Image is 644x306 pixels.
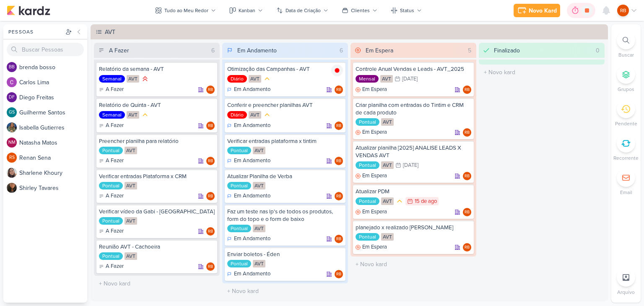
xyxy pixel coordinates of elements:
div: Responsável: Rogerio Bispo [335,122,343,130]
p: RB [465,131,470,135]
p: Arquivo [617,288,635,296]
div: Pontual [227,182,251,189]
img: Shirley Tavares [7,183,17,193]
p: Email [620,189,632,196]
div: Em Espera [356,86,387,94]
div: Em Espera [356,128,387,137]
p: Em Andamento [234,235,270,243]
div: Rogerio Bispo [335,270,343,278]
div: Pontual [356,118,379,126]
div: Prioridade Média [263,111,271,119]
div: Rogerio Bispo [335,157,343,165]
div: Rogerio Bispo [206,262,215,271]
div: AVT [381,197,394,205]
div: Prioridade Média [141,111,149,119]
p: Buscar [618,51,634,59]
div: A Fazer [99,157,124,165]
div: A Fazer [99,262,124,271]
div: Responsável: Rogerio Bispo [335,235,343,243]
p: A Fazer [106,122,124,130]
div: R e n a n S e n a [19,153,87,162]
p: Em Espera [362,208,387,216]
div: G u i l h e r m e S a n t o s [19,108,87,117]
div: Responsável: Rogerio Bispo [335,192,343,200]
p: Em Andamento [234,157,270,165]
div: AVT [125,217,137,225]
div: Pontual [99,147,123,154]
div: 0 [592,46,603,55]
p: Pendente [615,120,637,127]
div: AVT [253,225,265,232]
div: Rogerio Bispo [463,86,471,94]
img: tracking [331,65,343,76]
div: Enviar boletos - Éden [227,251,343,258]
div: AVT [125,252,137,260]
div: Rogerio Bispo [335,122,343,130]
p: Em Espera [362,128,387,137]
p: Recorrente [613,154,639,162]
div: Guilherme Santos [7,107,17,117]
p: RB [336,272,341,277]
img: Sharlene Khoury [7,168,17,178]
input: + Novo kard [352,258,475,270]
p: RB [208,124,213,128]
p: RB [465,88,470,92]
div: AVT [253,260,265,267]
div: I s a b e l l a G u t i e r r e s [19,123,87,132]
div: Em Andamento [227,192,270,200]
div: Responsável: Rogerio Bispo [463,128,471,137]
div: S h i r l e y T a v a r e s [19,184,87,192]
div: AVT [127,111,139,119]
div: Rogerio Bispo [206,157,215,165]
div: Controle Anual Vendas e Leads - AVT_2025 [356,65,471,73]
div: Natasha Matos [7,137,17,148]
div: Prioridade Média [263,75,271,83]
div: AVT [253,147,265,154]
p: Em Espera [362,243,387,252]
div: Pontual [99,182,123,189]
div: Pontual [227,147,251,154]
div: Rogerio Bispo [206,86,215,94]
div: Diário [227,111,247,119]
p: RB [208,88,213,92]
div: Responsável: Rogerio Bispo [206,122,215,130]
p: NM [8,140,16,145]
p: RB [336,194,341,199]
div: Responsável: Rogerio Bispo [463,86,471,94]
div: Responsável: Rogerio Bispo [463,208,471,216]
div: Semanal [99,75,125,83]
div: AVT [380,75,393,83]
div: Em Espera [356,172,387,180]
p: A Fazer [106,192,124,200]
div: Rogerio Bispo [206,192,215,200]
div: Em Espera [366,46,393,55]
div: Pontual [356,161,379,169]
p: RB [465,210,470,215]
div: Em Andamento [227,157,270,165]
div: 6 [336,46,346,55]
div: Reunião AVT - Cachoeira [99,243,215,251]
div: Responsável: Rogerio Bispo [335,270,343,278]
div: Em Andamento [237,46,277,55]
div: AVT [381,233,394,241]
div: Verificar entradas plataforma x tintim [227,137,343,145]
div: Responsável: Rogerio Bispo [206,157,215,165]
p: A Fazer [106,227,124,236]
div: planejado x realizado Éden [356,224,471,231]
div: Em Espera [356,243,387,252]
div: Rogerio Bispo [206,227,215,236]
div: Responsável: Rogerio Bispo [335,86,343,94]
input: + Novo kard [224,285,346,297]
div: brenda bosso [7,62,17,72]
p: A Fazer [106,86,124,94]
div: [DATE] [402,76,418,82]
div: AVT [381,118,394,126]
div: Responsável: Rogerio Bispo [463,172,471,180]
div: Novo Kard [529,6,557,15]
div: Rogerio Bispo [335,235,343,243]
p: A Fazer [106,262,124,271]
p: RB [208,194,213,199]
p: RB [208,159,213,163]
p: Em Espera [362,86,387,94]
div: Pontual [99,217,123,225]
